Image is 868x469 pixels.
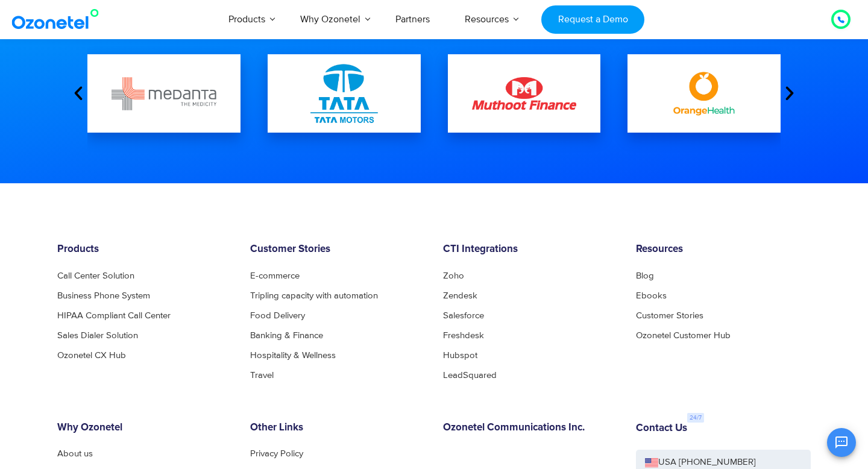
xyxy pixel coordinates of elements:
div: 8 / 16 [627,54,781,133]
a: Banking & Finance [250,331,323,340]
a: Hospitality & Wellness [250,351,336,360]
a: Business Phone System [57,291,150,300]
a: Ozonetel Customer Hub [636,331,731,340]
a: Hubspot [443,351,477,360]
h6: Why Ozonetel [57,422,232,434]
h6: Resources [636,244,811,256]
a: Request a Demo [541,5,644,34]
img: Orange Healthcare [652,66,756,121]
div: Image Carousel [87,30,781,157]
h6: Other Links [250,422,425,434]
button: Open chat [827,428,856,457]
a: About us [57,449,93,458]
a: Blog [636,271,654,280]
h6: Contact Us [636,423,687,435]
a: Call Center Solution [57,271,134,280]
img: medanta [112,77,216,110]
a: HIPAA Compliant Call Center [57,311,171,320]
a: Tripling capacity with automation [250,291,378,300]
a: Zendesk [443,291,477,300]
h6: Ozonetel Communications Inc. [443,422,618,434]
a: Food Delivery [250,311,305,320]
a: Freshdesk [443,331,484,340]
a: E-commerce [250,271,300,280]
img: Muthoot-Finance-Logo-PNG [472,77,577,110]
img: Tata Motors [292,41,397,146]
a: LeadSquared [443,371,497,380]
h6: CTI Integrations [443,244,618,256]
a: Customer Stories [636,311,703,320]
div: 6 / 16 [268,54,421,133]
a: Sales Dialer Solution [57,331,138,340]
a: Salesforce [443,311,484,320]
div: 7 / 16 [448,54,601,133]
a: Zoho [443,271,464,280]
h6: Products [57,244,232,256]
h6: Customer Stories [250,244,425,256]
a: Ebooks [636,291,667,300]
img: us-flag.png [645,458,658,467]
div: 5 / 16 [87,54,241,133]
a: Travel [250,371,274,380]
a: Privacy Policy [250,449,303,458]
a: Ozonetel CX Hub [57,351,126,360]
